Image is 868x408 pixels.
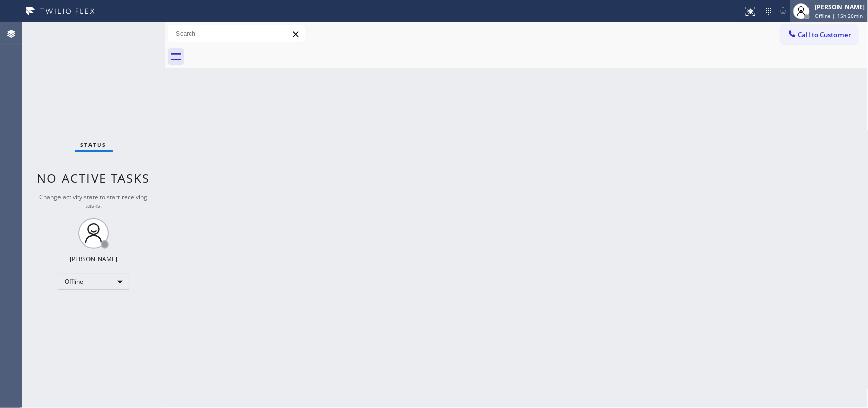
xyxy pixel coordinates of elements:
[168,25,305,42] input: Search
[781,25,858,44] button: Call to Customer
[798,30,852,39] span: Call to Customer
[815,3,865,11] div: [PERSON_NAME]
[70,255,117,263] div: [PERSON_NAME]
[81,141,107,148] span: Status
[37,170,151,186] span: No active tasks
[58,274,129,290] div: Offline
[815,12,863,19] span: Offline | 15h 26min
[40,193,148,210] span: Change activity state to start receiving tasks.
[776,4,790,18] button: Mute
